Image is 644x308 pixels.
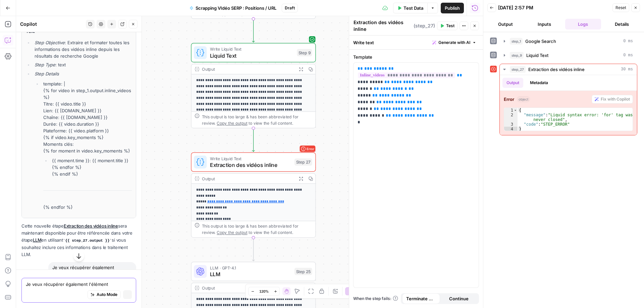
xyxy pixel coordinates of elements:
[297,49,312,56] div: Step 9
[307,144,314,154] span: Error
[88,290,120,299] button: Auto Mode
[33,61,132,68] li: : text
[202,223,312,236] div: This output is too large & has been abbreviated for review. to view the full content.
[35,40,65,45] em: Step Objective
[259,289,269,294] span: 120%
[202,285,294,291] div: Output
[510,66,526,73] span: step_27
[502,78,523,88] button: Output
[210,155,291,162] span: Write Liquid Text
[354,19,412,33] textarea: Extraction des vidéos inline
[504,96,514,103] strong: Error
[35,71,59,76] em: Step Details
[604,19,640,29] button: Details
[42,80,132,211] li: template: | {% for video in step_1.output.inline_videos %} Titre: {{ video.title }} Lien: {{ [DOM...
[504,122,518,127] div: 3
[217,230,247,235] span: Copy the output
[528,66,585,73] span: Extraction des vidéos inline
[623,38,633,44] span: 0 ms
[20,21,84,27] div: Copilot
[526,19,562,29] button: Inputs
[565,19,601,29] button: Logs
[63,239,112,243] code: {{ step_27.output }}
[64,223,118,229] a: Extraction des vidéos inline
[504,108,518,113] div: 1
[514,108,517,113] span: Toggle code folding, rows 1 through 4
[35,62,55,67] em: Step Type
[33,39,132,59] li: : Extraire et formater toutes les informations des vidéos inline depuis les résultats de recherch...
[196,5,276,11] span: Scrapping VIdéo SERP : Positions / URL
[210,46,294,52] span: Write Liquid Text
[621,66,633,72] span: 30 ms
[500,64,637,75] button: 30 ms
[440,293,478,304] button: Continue
[349,36,483,49] div: Write text
[202,175,294,182] div: Output
[525,38,556,45] span: Google Search
[353,54,479,60] label: Template
[437,21,458,30] button: Test
[406,295,436,302] span: Terminate Workflow
[252,238,255,261] g: Edge from step_27 to step_25
[393,3,427,13] button: Test Data
[510,52,524,59] span: step_9
[252,19,255,42] g: Edge from step_1 to step_9
[285,5,295,11] span: Draft
[48,262,136,280] div: Je veux récupérer également l'élément video.position
[441,3,464,13] button: Publish
[185,3,280,13] button: Scrapping VIdéo SERP : Positions / URL
[526,52,548,59] span: Liquid Text
[500,50,637,61] button: 0 ms
[97,292,117,298] span: Auto Mode
[252,128,255,152] g: Edge from step_9 to step_27
[500,36,637,47] button: 0 ms
[487,19,524,29] button: Output
[210,270,291,278] span: LLM
[526,78,552,88] button: Metadata
[592,95,633,104] button: Fix with Copilot
[294,159,312,166] div: Step 27
[210,161,291,169] span: Extraction des vidéos inline
[404,5,423,11] span: Test Data
[21,223,136,258] p: Cette nouvelle étape sera maintenant disponible pour être référencée dans votre étape en utilisan...
[612,3,629,12] button: Reset
[445,5,460,11] span: Publish
[430,38,479,47] button: Generate with AI
[414,22,435,29] span: ( step_27 )
[623,52,633,58] span: 0 ms
[517,96,530,102] span: object
[210,52,294,60] span: Liquid Text
[449,295,469,302] span: Continue
[510,38,523,45] span: step_1
[33,237,41,243] a: LLM
[202,113,312,126] div: This output is too large & has been abbreviated for review. to view the full content.
[615,5,626,11] span: Reset
[601,96,630,102] span: Fix with Copilot
[446,23,454,29] span: Test
[202,66,294,72] div: Output
[210,265,291,271] span: LLM · GPT-4.1
[500,75,637,135] div: 30 ms
[50,157,132,177] li: {{ moment.time }}: {{ moment.title }} {% endfor %} {% endif %}
[504,127,518,131] div: 4
[438,40,470,46] span: Generate with AI
[504,113,518,122] div: 2
[294,268,312,275] div: Step 25
[202,4,312,17] div: This output is too large & has been abbreviated for review. to view the full content.
[217,121,247,125] span: Copy the output
[353,296,398,302] a: When the step fails:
